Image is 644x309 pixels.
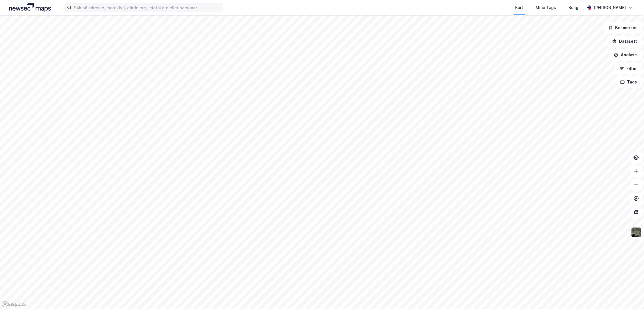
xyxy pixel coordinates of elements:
div: Bolig [568,4,578,11]
img: logo.a4113a55bc3d86da70a041830d287a7e.svg [9,3,51,12]
iframe: Chat Widget [616,282,644,309]
div: Kart [515,4,523,11]
div: [PERSON_NAME] [594,4,626,11]
input: Søk på adresse, matrikkel, gårdeiere, leietakere eller personer [72,3,223,12]
div: Mine Tags [536,4,556,11]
